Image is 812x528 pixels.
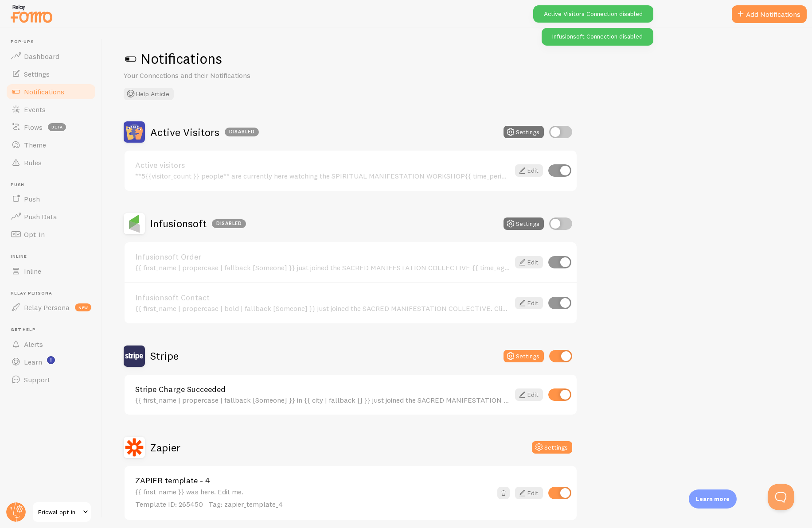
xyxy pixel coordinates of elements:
[225,128,259,136] div: Disabled
[24,267,41,276] span: Inline
[135,304,510,312] div: {{ first_name | propercase | bold | fallback [Someone] }} just joined the SACRED MANIFESTATION CO...
[135,500,203,509] span: Template ID: 265450
[11,254,97,260] span: Inline
[24,158,42,167] span: Rules
[38,507,80,517] span: Ericwal opt in
[124,213,145,234] img: Infusionsoft
[24,70,50,78] span: Settings
[24,212,57,221] span: Push Data
[5,262,97,280] a: Inline
[5,47,97,65] a: Dashboard
[533,5,653,23] div: Active Visitors Connection disabled
[124,437,145,458] img: Zapier
[124,88,174,100] button: Help Article
[5,118,97,136] a: Flows beta
[135,385,510,393] a: Stripe Charge Succeeded
[689,489,737,509] div: Learn more
[135,488,492,509] div: {{ first_name }} was here. Edit me.
[150,125,259,139] h2: Active Visitors
[5,299,97,316] a: Relay Persona new
[24,340,43,349] span: Alerts
[32,501,92,523] a: Ericwal opt in
[11,327,97,333] span: Get Help
[24,140,46,149] span: Theme
[150,349,179,363] h2: Stripe
[24,52,59,61] span: Dashboard
[24,303,70,312] span: Relay Persona
[75,303,91,311] span: new
[504,350,544,362] button: Settings
[212,219,246,228] div: Disabled
[515,164,543,177] a: Edit
[5,225,97,243] a: Opt-In
[24,194,40,203] span: Push
[135,253,510,261] a: Infusionsoft Order
[124,121,145,143] img: Active Visitors
[150,441,180,454] h2: Zapier
[5,335,97,353] a: Alerts
[504,126,544,138] button: Settings
[24,123,43,132] span: Flows
[135,294,510,302] a: Infusionsoft Contact
[24,375,50,384] span: Support
[11,291,97,296] span: Relay Persona
[135,396,510,404] div: {{ first_name | propercase | fallback [Someone] }} in {{ city | fallback [] }} just joined the SA...
[24,87,64,96] span: Notifications
[5,371,97,388] a: Support
[515,487,543,499] a: Edit
[5,101,97,118] a: Events
[11,39,97,45] span: Pop-ups
[532,441,572,454] button: Settings
[47,356,55,364] svg: <p>Watch New Feature Tutorials!</p>
[24,105,46,114] span: Events
[5,353,97,371] a: Learn
[515,256,543,268] a: Edit
[124,70,336,81] p: Your Connections and their Notifications
[135,161,510,169] a: Active visitors
[5,65,97,83] a: Settings
[515,388,543,401] a: Edit
[515,297,543,309] a: Edit
[124,50,791,68] h1: Notifications
[48,123,66,131] span: beta
[5,208,97,225] a: Push Data
[542,28,653,45] div: Infusionsoft Connection disabled
[135,477,492,485] a: ZAPIER template - 4
[124,346,145,367] img: Stripe
[5,190,97,208] a: Push
[5,136,97,154] a: Theme
[11,182,97,188] span: Push
[24,357,42,366] span: Learn
[208,500,283,509] span: Tag: zapier_template_4
[135,172,510,180] div: **5{{visitor_count }} people** are currently here watching the SPIRITUAL MANIFESTATION WORKSHOP{{...
[696,495,730,503] p: Learn more
[504,217,544,230] button: Settings
[9,2,54,25] img: fomo-relay-logo-orange.svg
[5,83,97,101] a: Notifications
[24,230,45,239] span: Opt-In
[5,154,97,171] a: Rules
[150,217,246,230] h2: Infusionsoft
[768,484,794,510] iframe: Help Scout Beacon - Open
[135,264,510,272] div: {{ first_name | propercase | fallback [Someone] }} just joined the SACRED MANIFESTATION COLLECTIV...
